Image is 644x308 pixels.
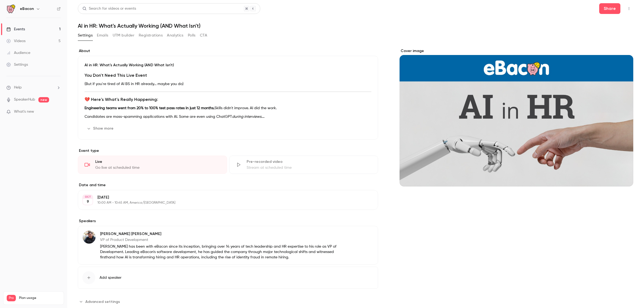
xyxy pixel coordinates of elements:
div: Audience [6,50,30,56]
p: 9 [87,199,89,204]
h1: AI in HR: What's Actually Working (AND What Isn't) [78,23,633,29]
strong: 💔 Here's What's Really Happening: [85,97,158,102]
strong: You Don't Need This Live Event [85,73,147,78]
button: Share [599,3,620,14]
span: Add speaker [100,275,122,280]
div: Events [6,27,25,32]
span: Advanced settings [85,299,120,305]
iframe: Noticeable Trigger [54,109,61,114]
span: Plan usage [19,296,60,300]
button: Polls [188,31,196,40]
img: eBacon [7,5,15,13]
div: Search for videos or events [82,6,136,12]
p: Skills didn't improve. AI did the work. [85,105,371,111]
span: Pro [7,295,16,301]
span: Help [14,85,22,90]
p: VP of Product Development [100,237,343,243]
div: Videos [6,38,25,44]
button: UTM builder [113,31,134,40]
p: Event type [78,148,378,153]
div: Live [95,159,220,164]
div: Alex Kremer[PERSON_NAME] [PERSON_NAME]VP of Product Development[PERSON_NAME] has been with eBacon... [78,226,378,265]
strong: Engineering teams went from 20% to 100% test pass rates in just 12 months. [85,106,214,110]
span: new [38,97,49,102]
div: Pre-recorded video [247,159,372,164]
p: [PERSON_NAME] [PERSON_NAME] [100,231,343,237]
section: Cover image [400,48,633,186]
em: during interviews [232,115,261,119]
div: Go live at scheduled time [95,165,220,170]
label: Speakers [78,218,378,224]
button: Emails [97,31,108,40]
label: About [78,48,378,54]
button: Registrations [139,31,163,40]
div: Stream at scheduled time [247,165,372,170]
button: CTA [200,31,207,40]
label: Cover image [400,48,633,54]
li: help-dropdown-opener [6,85,61,90]
section: Advanced settings [78,297,378,306]
p: [DATE] [97,195,350,200]
p: [PERSON_NAME] has been with eBacon since its inception, bringing over 14 years of tech leadership... [100,244,343,260]
p: Candidates are mass-spamming applications with AI. Some are even using ChatGPT . [85,113,371,120]
button: Add speaker [78,267,378,289]
img: Alex Kremer [83,231,96,244]
div: Pre-recorded videoStream at scheduled time [229,156,378,174]
span: What's new [14,109,34,115]
a: SpeakerHub [14,97,35,102]
p: 10:00 AM - 10:45 AM, America/[GEOGRAPHIC_DATA] [97,201,350,205]
button: Settings [78,31,93,40]
button: Advanced settings [78,297,123,306]
h6: eBacon [20,6,34,12]
label: Date and time [78,182,378,188]
div: LiveGo live at scheduled time [78,156,227,174]
button: Show more [85,124,117,133]
div: OCT [83,195,93,199]
p: AI in HR: What's Actually Working (AND What Isn't) [85,63,371,68]
button: Analytics [167,31,184,40]
p: (But if you're tired of AI BS in HR already... maybe you do) [85,81,371,87]
div: Settings [6,62,28,67]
